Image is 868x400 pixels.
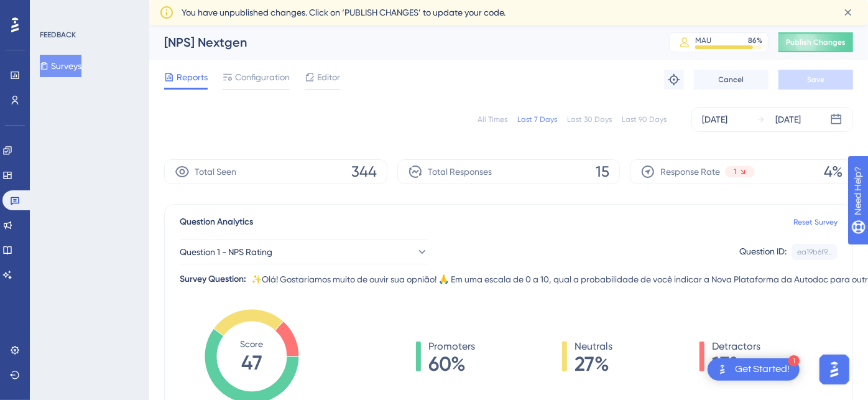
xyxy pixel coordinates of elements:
div: FEEDBACK [40,30,76,40]
span: Total Seen [195,164,236,179]
span: You have unpublished changes. Click on ‘PUBLISH CHANGES’ to update your code. [182,5,506,20]
span: Publish Changes [786,37,846,47]
div: Last 30 Days [567,114,612,124]
a: Reset Survey [793,217,838,227]
span: 1 [734,167,736,177]
button: Surveys [40,55,81,77]
span: 13% [712,354,760,374]
div: Survey Question: [180,272,246,287]
iframe: UserGuiding AI Assistant Launcher [816,351,853,388]
span: 344 [351,162,377,182]
button: Publish Changes [778,32,853,52]
span: Cancel [719,75,744,85]
div: Last 90 Days [622,114,667,124]
span: Neutrals [575,339,612,354]
span: Reports [177,70,208,85]
div: Get Started! [735,363,790,376]
div: Last 7 Days [517,114,557,124]
span: Need Help? [29,3,78,18]
div: 86 % [748,35,762,45]
span: Question 1 - NPS Rating [180,244,272,259]
div: All Times [478,114,507,124]
span: 4% [824,162,843,182]
span: Response Rate [660,164,720,179]
span: Promoters [428,339,475,354]
span: Detractors [712,339,760,354]
div: [DATE] [702,112,727,127]
span: Total Responses [428,164,492,179]
div: Open Get Started! checklist, remaining modules: 1 [708,358,800,381]
div: Question ID: [739,244,787,260]
span: Question Analytics [180,215,253,230]
img: launcher-image-alternative-text [715,362,730,377]
span: Save [807,75,824,85]
button: Save [778,70,853,90]
div: [NPS] Nextgen [164,34,638,51]
div: 1 [788,355,800,366]
span: 15 [596,162,609,182]
span: Editor [317,70,340,85]
button: Question 1 - NPS Rating [180,240,428,264]
span: Configuration [235,70,290,85]
span: 27% [575,354,612,374]
div: [DATE] [775,112,801,127]
span: 60% [428,354,475,374]
div: ea19b6f9... [797,247,832,257]
div: MAU [695,35,711,45]
button: Cancel [694,70,769,90]
tspan: 47 [241,351,262,374]
tspan: Score [241,339,264,349]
